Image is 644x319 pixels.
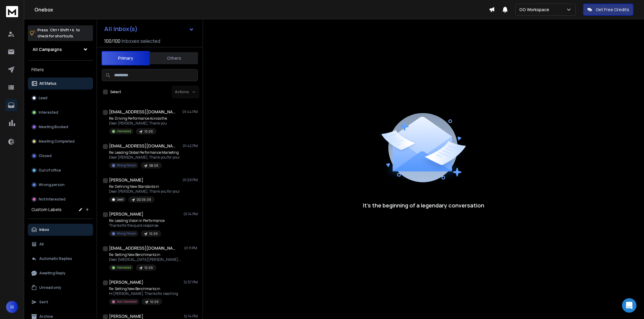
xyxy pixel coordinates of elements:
p: Meeting Completed [39,139,75,144]
h1: All Inbox(s) [104,26,138,32]
h1: [PERSON_NAME] [109,211,143,217]
img: logo [6,6,18,17]
button: Meeting Completed [28,135,93,147]
h1: [EMAIL_ADDRESS][DOMAIN_NAME] [109,245,175,251]
button: Unread only [28,282,93,294]
button: Automatic Replies [28,253,93,265]
p: GG Workspace [519,7,552,13]
span: Ctrl + Shift + k [49,27,75,33]
p: Not Interested [39,197,66,202]
p: Re: Setting New Benchmarks in [109,252,181,257]
p: Dear [PERSON_NAME], Thank you for your [109,189,180,194]
button: Others [150,52,198,65]
p: Hi [PERSON_NAME], Thanks for reaching [109,291,178,296]
p: 10.09 [149,232,158,236]
p: 10.09 [150,300,159,304]
button: Awaiting Reply [28,267,93,279]
button: All Campaigns [28,43,93,55]
button: Get Free Credits [583,4,633,16]
button: Closed [28,150,93,162]
p: Dear [PERSON_NAME], Thank you for your [109,155,180,160]
p: Lead [39,96,47,100]
p: Wrong person [39,182,65,187]
h3: Filters [28,65,93,74]
button: All Status [28,77,93,90]
p: Dear [PERSON_NAME], Thank you [109,121,167,126]
p: Press to check for shortcuts. [37,27,80,39]
p: Inbox [39,227,49,232]
p: Wrong Person [117,163,136,168]
p: Wrong Person [117,231,136,236]
h1: [PERSON_NAME] [109,177,143,183]
p: Get Free Credits [596,7,629,13]
h1: [EMAIL_ADDRESS][DOMAIN_NAME] [109,109,175,115]
button: Primary [101,51,150,65]
p: Re: Setting New Benchmarks in [109,286,178,291]
h1: Onebox [34,6,489,13]
button: H [6,301,18,313]
p: 12:14 PM [184,314,198,319]
h1: All Campaigns [33,46,62,52]
p: Re: Leading Global Performance Marketing [109,150,180,155]
p: 01:29 PM [183,178,198,182]
p: 12:57 PM [184,280,198,285]
p: 10.09 [144,129,153,134]
p: All Status [39,81,56,86]
p: 08.09 [149,163,158,168]
p: Archive [39,314,53,319]
button: Wrong person [28,179,93,191]
p: 01:44 PM [182,109,198,114]
p: Out of office [39,168,61,173]
button: All Inbox(s) [99,23,199,35]
p: Re: Leading Vision in Performance [109,218,165,223]
h1: [EMAIL_ADDRESS][DOMAIN_NAME] [109,143,175,149]
button: Sent [28,296,93,308]
p: Awaiting Reply [39,271,66,276]
span: 100 / 100 [104,37,120,45]
p: All [39,242,44,247]
p: 10.09 [144,266,153,270]
p: 01:14 PM [184,212,198,216]
h3: Inboxes selected [122,37,160,45]
p: It’s the beginning of a legendary conversation [363,201,484,210]
p: Unread only [39,285,61,290]
p: Re: Defining New Standards in [109,184,180,189]
p: Lead [117,197,123,202]
button: Out of office [28,164,93,176]
p: 01:11 PM [184,246,198,251]
button: Interested [28,106,93,118]
h3: Custom Labels [31,207,62,213]
p: Dear [MEDICAL_DATA][PERSON_NAME], Thank you for [109,257,181,262]
p: Automatic Replies [39,256,72,261]
p: Interested [117,265,131,270]
button: Meeting Booked [28,121,93,133]
p: 01:42 PM [183,144,198,148]
p: Not Interested [117,299,137,304]
button: All [28,238,93,250]
p: Re: Driving Performance Across the [109,116,167,121]
p: Sent [39,300,48,305]
p: Interested [39,110,58,115]
p: Thanks for the quick response. [109,223,165,228]
p: Interested [117,129,131,134]
p: GG 06.09 [137,197,151,202]
p: Closed [39,153,52,158]
div: Open Intercom Messenger [622,298,636,313]
h1: [PERSON_NAME] [109,279,143,285]
p: Meeting Booked [39,125,68,129]
label: Select [110,90,121,94]
button: Lead [28,92,93,104]
button: Inbox [28,224,93,236]
button: Not Interested [28,193,93,205]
